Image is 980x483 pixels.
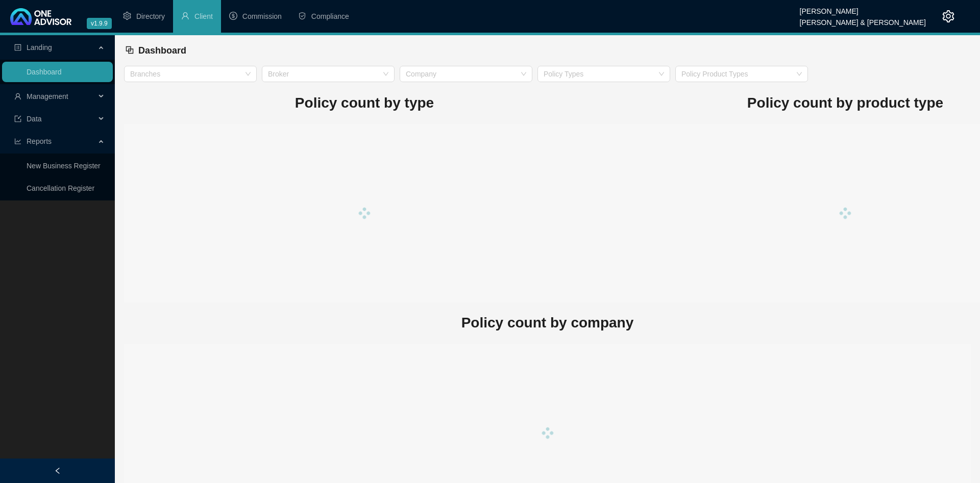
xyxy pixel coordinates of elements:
div: [PERSON_NAME] & [PERSON_NAME] [800,14,926,25]
h1: Policy count by company [124,312,971,334]
span: v1.9.9 [87,18,112,29]
span: user [181,12,189,20]
span: dollar [229,12,237,20]
span: Management [27,92,68,100]
a: New Business Register [27,162,101,170]
a: Cancellation Register [27,184,94,192]
span: left [54,467,61,474]
span: setting [123,12,131,20]
img: 2df55531c6924b55f21c4cf5d4484680-logo-light.svg [10,8,71,25]
span: Data [27,115,42,123]
a: Dashboard [27,68,62,76]
div: [PERSON_NAME] [800,3,926,14]
span: line-chart [14,138,21,145]
span: Compliance [311,12,349,20]
span: safety [298,12,306,20]
span: user [14,93,21,100]
span: import [14,115,21,122]
span: Commission [242,12,282,20]
span: Directory [136,12,165,20]
span: Landing [27,43,52,52]
span: block [125,45,134,55]
h1: Policy count by type [124,92,605,114]
span: Client [194,12,213,20]
span: Reports [27,137,52,145]
span: Dashboard [138,45,186,56]
span: profile [14,44,21,51]
span: setting [942,10,954,22]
